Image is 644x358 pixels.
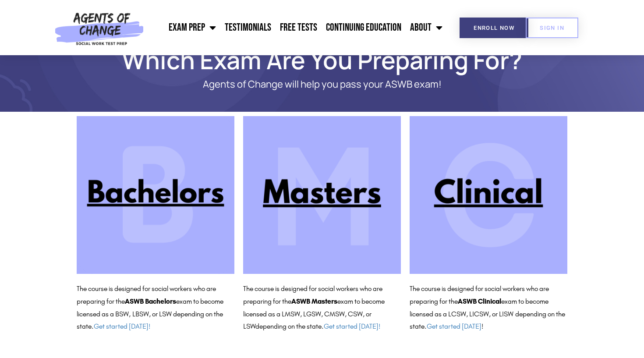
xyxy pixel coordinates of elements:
[164,17,220,39] a: Exam Prep
[72,50,572,70] h1: Which Exam Are You Preparing For?
[94,322,150,330] a: Get started [DATE]!
[427,322,481,330] a: Get started [DATE]
[148,17,447,39] nav: Menu
[255,322,380,330] span: depending on the state.
[460,18,528,38] a: Enroll Now
[107,79,537,90] p: Agents of Change will help you pass your ASWB exam!
[220,17,276,39] a: Testimonials
[458,297,501,305] b: ASWB Clinical
[276,17,322,39] a: Free Tests
[243,283,401,333] p: The course is designed for social workers who are preparing for the exam to become licensed as a ...
[526,18,578,38] a: SIGN IN
[425,322,483,330] span: . !
[125,297,176,305] b: ASWB Bachelors
[324,322,380,330] a: Get started [DATE]!
[77,283,234,333] p: The course is designed for social workers who are preparing for the exam to become licensed as a ...
[322,17,406,39] a: Continuing Education
[410,283,567,333] p: The course is designed for social workers who are preparing for the exam to become licensed as a ...
[474,25,514,31] span: Enroll Now
[291,297,337,305] b: ASWB Masters
[406,17,447,39] a: About
[540,25,564,31] span: SIGN IN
